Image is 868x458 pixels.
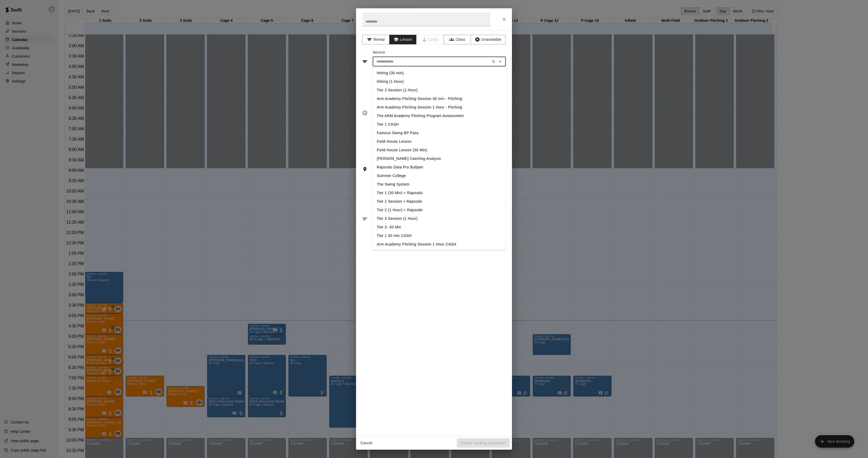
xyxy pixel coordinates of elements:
[373,231,506,240] li: Tier 1 30 min CASH
[373,146,506,154] li: Field House Lesson (30 Min)
[373,120,506,129] li: Tier 1 CASH
[373,189,506,197] li: Tier 1 (30 Min) + Rapsodo
[389,35,417,44] button: Lesson
[499,15,509,24] button: Close
[490,58,497,65] button: Clear
[373,94,506,103] li: Arm Academy Pitching Session 30 min - Pitching
[417,35,444,44] span: Camps can only be created in the Services page
[373,103,506,112] li: Arm Academy Pitching Session 1 Hour - Pitching
[373,77,506,86] li: Hitting (1 Hour)
[373,112,506,120] li: The ARM Academy Pitching Program Assessment
[373,206,506,214] li: Tier 2 (1 Hour) + Rapsodo
[373,86,506,94] li: Tier 2 Session (1 Hour)
[362,35,390,44] button: Rental
[497,58,504,65] button: Close
[373,223,506,231] li: Tier 2- 30 Min
[373,137,506,146] li: Field House Lesson
[373,249,506,257] li: The ARM Academy Pitching Program Assessment CASH
[362,167,367,172] svg: Rooms
[358,438,375,448] button: Cancel
[444,35,471,44] button: Class
[373,129,506,137] li: Famous Swing BP Pass
[471,35,505,44] button: Unavailable
[373,163,506,172] li: Rapsodo Data Pro Bullpen
[373,51,385,54] span: Service
[362,59,367,64] svg: Service
[373,69,506,77] li: Hitting (30 min)
[373,214,506,223] li: Tier 3 Session (1 Hour)
[362,110,367,115] svg: Timing
[362,216,367,221] svg: Notes
[373,240,506,249] li: Arm Academy Pitching Session 1 Hour CASH
[373,154,506,163] li: [PERSON_NAME] Catching Analysis
[373,180,506,189] li: The Swing System
[373,197,506,206] li: Tier 1 Session + Rapsodo
[373,172,506,180] li: Summer College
